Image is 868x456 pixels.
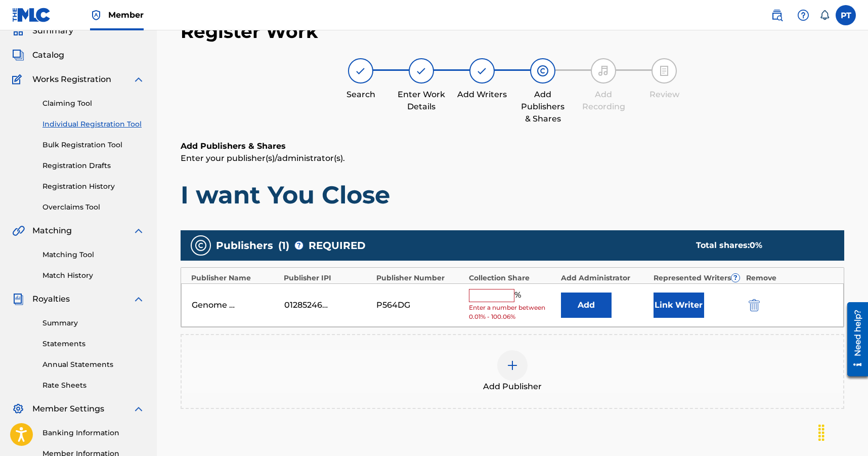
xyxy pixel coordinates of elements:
div: Total shares: [696,239,824,252]
a: Statements [42,339,145,349]
span: ? [295,241,303,250]
span: Royalties [32,293,70,305]
div: Represented Writers [654,273,741,283]
span: ? [731,274,740,282]
span: ( 1 ) [278,238,289,253]
p: Enter your publisher(s)/administrator(s). [181,152,844,164]
h6: Add Publishers & Shares [181,140,844,152]
div: Notifications [819,10,830,20]
a: SummarySummary [12,25,73,37]
img: publishers [195,239,207,252]
span: Enter a number between 0.01% - 100.06% [469,303,556,321]
h1: I want You Close [181,180,844,210]
a: Public Search [767,5,787,25]
img: add [506,359,518,371]
a: Claiming Tool [42,98,145,109]
img: step indicator icon for Search [355,65,367,77]
a: CatalogCatalog [12,49,64,61]
img: expand [133,225,145,237]
img: Summary [12,25,24,37]
a: Registration Drafts [42,160,145,171]
img: step indicator icon for Add Publishers & Shares [537,65,549,77]
div: Review [639,89,689,101]
div: Enter Work Details [396,89,447,113]
div: Publisher Name [191,273,279,283]
span: Works Registration [32,73,111,86]
img: Member Settings [12,403,24,415]
span: Member Settings [32,403,104,415]
a: Registration History [42,181,145,192]
img: step indicator icon for Enter Work Details [415,65,427,77]
button: Link Writer [654,293,704,318]
span: Catalog [32,49,64,61]
h2: Register Work [181,20,318,43]
a: Bulk Registration Tool [42,140,145,150]
div: Search [335,89,386,101]
a: Matching Tool [42,250,145,260]
img: help [797,9,809,21]
a: Banking Information [42,428,145,438]
img: MLC Logo [12,8,51,22]
span: Matching [32,225,72,237]
img: expand [133,73,145,86]
div: Add Publishers & Shares [517,89,568,125]
img: Catalog [12,49,24,61]
button: Add [561,293,612,318]
span: % [514,289,524,302]
div: Help [793,5,813,25]
div: User Menu [836,5,856,25]
img: Royalties [12,293,24,305]
div: Add Administrator [561,273,648,283]
img: step indicator icon for Add Recording [597,65,610,77]
img: Top Rightsholder [90,9,102,21]
div: Publisher Number [376,273,464,283]
div: Drag [813,418,830,448]
img: Matching [12,225,25,237]
img: search [771,9,783,21]
img: step indicator icon for Add Writers [476,65,488,77]
a: Overclaims Tool [42,202,145,213]
a: Annual Statements [42,359,145,370]
img: expand [133,293,145,305]
div: Publisher IPI [284,273,371,283]
div: Remove [746,273,834,283]
a: Rate Sheets [42,380,145,391]
a: Summary [42,318,145,328]
span: Publishers [216,238,273,253]
span: Member [108,9,144,21]
a: Individual Registration Tool [42,119,145,130]
div: Collection Share [469,273,556,283]
span: Summary [32,25,73,37]
iframe: Chat Widget [817,407,868,456]
iframe: Resource Center [840,297,868,381]
img: expand [133,403,145,415]
span: Add Publisher [483,381,542,393]
img: Works Registration [12,73,25,86]
img: step indicator icon for Review [658,65,670,77]
img: 12a2ab48e56ec057fbd8.svg [749,299,760,311]
div: Add Recording [578,89,629,113]
a: Match History [42,270,145,281]
span: REQUIRED [309,238,366,253]
span: 0 % [750,240,762,250]
div: Add Writers [457,89,507,101]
